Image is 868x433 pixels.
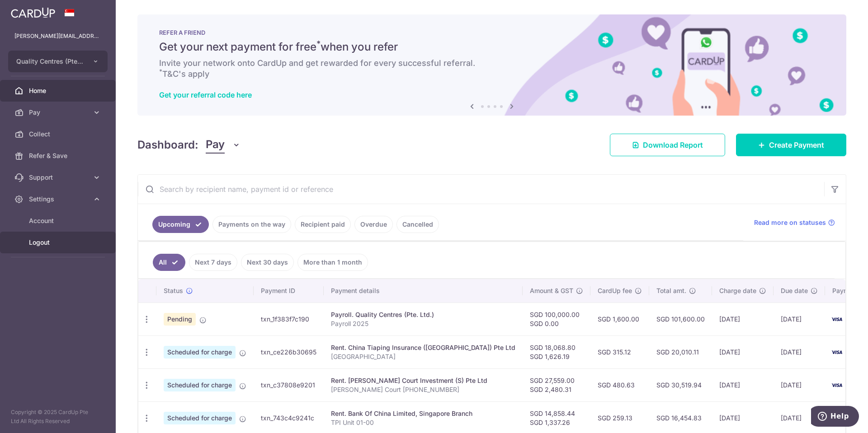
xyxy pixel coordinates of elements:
[164,313,196,326] span: Pending
[769,140,824,150] span: Create Payment
[164,286,183,295] span: Status
[649,303,712,335] td: SGD 101,600.00
[649,368,712,401] td: SGD 30,519.94
[159,58,825,79] h6: Invite your network onto CardUp and get rewarded for every successful referral. T&C's apply
[29,238,89,247] span: Logout
[828,314,846,325] img: Bank Card
[206,136,225,154] span: Pay
[29,86,89,95] span: Home
[159,29,825,36] p: REFER A FRIEND
[254,279,324,303] th: Payment ID
[590,368,649,401] td: SGD 480.63
[212,216,291,233] a: Payments on the way
[29,173,89,182] span: Support
[331,418,515,427] p: TPI Unit 01-00
[712,303,774,335] td: [DATE]
[736,134,846,156] a: Create Payment
[754,218,835,227] a: Read more on statuses
[29,130,89,139] span: Collect
[189,254,237,271] a: Next 7 days
[331,385,515,394] p: [PERSON_NAME] Court [PHONE_NUMBER]
[29,151,89,160] span: Refer & Save
[254,368,324,401] td: txn_c37808e9201
[14,32,101,41] p: [PERSON_NAME][EMAIL_ADDRESS][DOMAIN_NAME]
[295,216,351,233] a: Recipient paid
[297,254,368,271] a: More than 1 month
[241,254,294,271] a: Next 30 days
[16,57,83,66] span: Quality Centres (Pte. Ltd.)
[164,412,236,424] span: Scheduled for charge
[781,286,808,295] span: Due date
[523,335,590,368] td: SGD 18,068.80 SGD 1,626.19
[774,368,825,401] td: [DATE]
[138,175,824,204] input: Search by recipient name, payment id or reference
[590,335,649,368] td: SGD 315.12
[29,195,89,204] span: Settings
[206,136,241,154] button: Pay
[712,368,774,401] td: [DATE]
[331,319,515,328] p: Payroll 2025
[254,303,324,335] td: txn_1f383f7c190
[598,286,632,295] span: CardUp fee
[354,216,393,233] a: Overdue
[590,303,649,335] td: SGD 1,600.00
[159,40,825,54] h5: Get your next payment for free when you refer
[754,218,826,227] span: Read more on statuses
[828,380,846,391] img: Bank Card
[153,254,185,271] a: All
[811,406,859,428] iframe: Opens a widget where you can find more information
[719,286,756,295] span: Charge date
[331,310,515,319] div: Payroll. Quality Centres (Pte. Ltd.)
[29,108,89,117] span: Pay
[396,216,439,233] a: Cancelled
[331,352,515,361] p: [GEOGRAPHIC_DATA]
[137,14,846,116] img: RAF banner
[523,368,590,401] td: SGD 27,559.00 SGD 2,480.31
[254,335,324,368] td: txn_ce226b30695
[331,376,515,385] div: Rent. [PERSON_NAME] Court Investment (S) Pte Ltd
[8,51,108,72] button: Quality Centres (Pte. Ltd.)
[29,216,89,225] span: Account
[712,335,774,368] td: [DATE]
[649,335,712,368] td: SGD 20,010.11
[331,409,515,418] div: Rent. Bank Of China Limited, Singapore Branch
[159,90,252,99] a: Get your referral code here
[331,343,515,352] div: Rent. China Tiaping Insurance ([GEOGRAPHIC_DATA]) Pte Ltd
[828,347,846,358] img: Bank Card
[324,279,523,303] th: Payment details
[774,335,825,368] td: [DATE]
[11,7,55,18] img: CardUp
[523,303,590,335] td: SGD 100,000.00 SGD 0.00
[164,346,236,359] span: Scheduled for charge
[137,137,198,153] h4: Dashboard:
[164,379,236,391] span: Scheduled for charge
[656,286,686,295] span: Total amt.
[530,286,573,295] span: Amount & GST
[152,216,209,233] a: Upcoming
[610,134,725,156] a: Download Report
[643,140,703,150] span: Download Report
[774,303,825,335] td: [DATE]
